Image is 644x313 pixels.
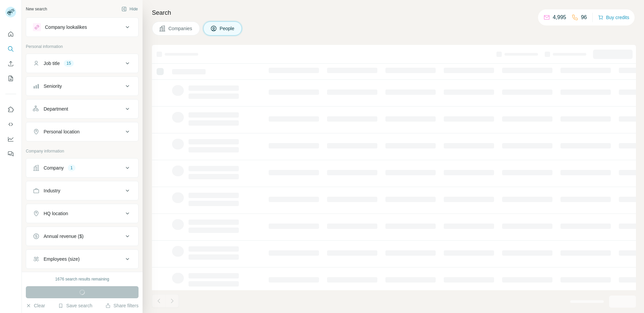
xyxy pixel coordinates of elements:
[26,205,138,222] button: HQ location
[26,124,138,140] button: Personal location
[55,276,109,282] div: 1676 search results remaining
[26,302,45,309] button: Clear
[26,19,138,35] button: Company lookalikes
[581,13,587,21] p: 96
[44,187,60,194] div: Industry
[26,183,138,199] button: Industry
[117,4,143,14] button: Hide
[5,118,16,130] button: Use Surfe API
[58,302,92,309] button: Save search
[26,55,138,71] button: Job title15
[45,24,87,30] div: Company lookalikes
[5,133,16,145] button: Dashboard
[68,165,75,171] div: 1
[44,83,62,89] div: Seniority
[105,302,139,309] button: Share filters
[44,60,60,67] div: Job title
[26,101,138,117] button: Department
[220,25,235,32] span: People
[26,148,139,154] p: Company information
[26,251,138,267] button: Employees (size)
[44,210,68,217] div: HQ location
[26,44,139,50] p: Personal information
[152,8,636,17] h4: Search
[5,58,16,70] button: Enrich CSV
[5,148,16,160] button: Feedback
[26,160,138,176] button: Company1
[5,28,16,40] button: Quick start
[44,233,84,240] div: Annual revenue ($)
[26,78,138,94] button: Seniority
[44,128,79,135] div: Personal location
[5,43,16,55] button: Search
[26,6,47,12] div: New search
[64,60,73,66] div: 15
[553,13,566,21] p: 4,995
[44,256,79,262] div: Employees (size)
[26,228,138,244] button: Annual revenue ($)
[598,13,629,22] button: Buy credits
[44,106,68,112] div: Department
[168,25,193,32] span: Companies
[5,104,16,116] button: Use Surfe on LinkedIn
[44,165,64,171] div: Company
[5,72,16,84] button: My lists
